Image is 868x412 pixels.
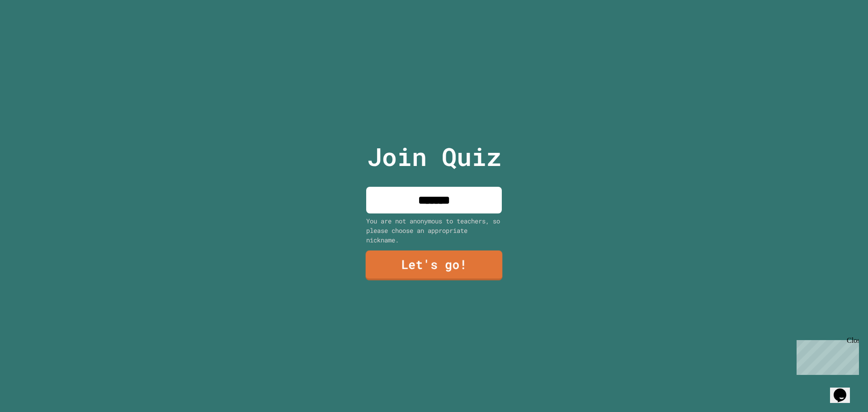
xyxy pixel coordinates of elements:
div: You are not anonymous to teachers, so please choose an appropriate nickname. [366,216,502,245]
a: Let's go! [366,251,503,280]
p: Join Quiz [367,138,501,175]
iframe: chat widget [830,376,859,403]
div: Chat with us now!Close [4,4,62,57]
iframe: chat widget [793,336,859,375]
